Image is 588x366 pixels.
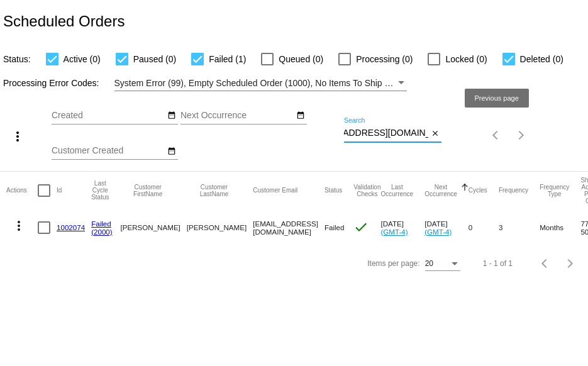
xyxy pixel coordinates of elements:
[10,129,25,144] mat-icon: more_vert
[380,184,413,197] button: Change sorting for LastOccurrenceUtc
[52,146,165,156] input: Customer Created
[279,52,323,67] span: Queued (0)
[91,180,109,201] button: Change sorting for LastProcessingCycleId
[484,123,509,148] button: Previous page
[424,228,452,236] a: (GMT-4)
[120,184,175,197] button: Change sorting for CustomerFirstName
[253,209,325,246] mat-cell: [EMAIL_ADDRESS][DOMAIN_NAME]
[367,259,419,268] div: Items per page:
[57,223,85,231] a: 1002074
[445,52,487,67] span: Locked (0)
[3,54,31,64] span: Status:
[469,187,487,194] button: Change sorting for Cycles
[253,187,297,194] button: Change sorting for CustomerEmail
[3,13,125,30] h2: Scheduled Orders
[133,52,176,67] span: Paused (0)
[509,123,534,148] button: Next page
[353,219,369,235] mat-icon: check
[540,209,580,246] mat-cell: Months
[91,228,113,236] a: (2000)
[425,259,433,268] span: 20
[6,172,38,209] mat-header-cell: Actions
[499,187,528,194] button: Change sorting for Frequency
[209,52,246,67] span: Failed (1)
[11,218,26,233] mat-icon: more_vert
[558,251,583,276] button: Next page
[424,209,469,246] mat-cell: [DATE]
[540,184,569,197] button: Change sorting for FrequencyType
[57,187,62,194] button: Change sorting for Id
[3,78,99,88] span: Processing Error Codes:
[187,209,253,246] mat-cell: [PERSON_NAME]
[325,187,342,194] button: Change sorting for Status
[469,209,499,246] mat-cell: 0
[180,111,294,121] input: Next Occurrence
[114,75,407,91] mat-select: Filter by Processing Error Codes
[325,223,345,231] span: Failed
[520,52,563,67] span: Deleted (0)
[167,147,176,157] mat-icon: date_range
[91,219,111,228] a: Failed
[344,128,428,138] input: Search
[431,129,440,139] mat-icon: close
[533,251,558,276] button: Previous page
[499,209,540,246] mat-cell: 3
[424,184,457,197] button: Change sorting for NextOccurrenceUtc
[167,111,176,121] mat-icon: date_range
[120,209,186,246] mat-cell: [PERSON_NAME]
[187,184,241,197] button: Change sorting for CustomerLastName
[380,209,424,246] mat-cell: [DATE]
[483,259,513,268] div: 1 - 1 of 1
[353,172,380,209] mat-header-cell: Validation Checks
[64,52,101,67] span: Active (0)
[380,228,408,236] a: (GMT-4)
[356,52,413,67] span: Processing (0)
[428,127,441,140] button: Clear
[425,260,460,269] mat-select: Items per page:
[52,111,165,121] input: Created
[296,111,305,121] mat-icon: date_range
